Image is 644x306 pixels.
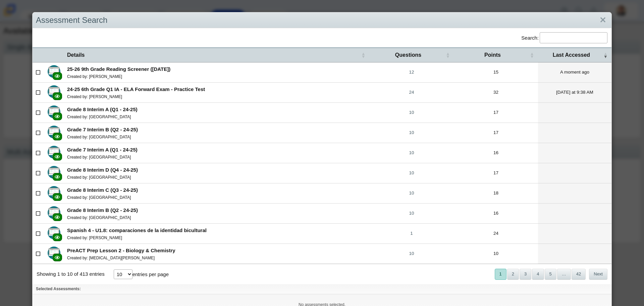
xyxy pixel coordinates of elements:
small: Created by: [GEOGRAPHIC_DATA] [67,215,131,220]
button: 5 [545,269,556,280]
a: 1 [369,224,454,244]
label: Search: [521,35,539,41]
b: Grade 8 Interim D (Q4 - 24-25) [67,167,138,173]
b: Spanish 4 - U1.8: comparaciones de la identidad bicultural [67,227,207,233]
img: type-advanced.svg [48,247,60,259]
small: Created by: [GEOGRAPHIC_DATA] [67,115,131,119]
b: 24-25 6th Grade Q1 IA - ELA Forward Exam - Practice Test [67,86,205,92]
small: Created by: [GEOGRAPHIC_DATA] [67,135,131,139]
img: type-advanced.svg [48,226,60,239]
b: Grade 7 Interim B (Q2 - 24-25) [67,127,138,132]
img: type-advanced.svg [48,65,60,78]
td: 15 [454,62,538,83]
b: Grade 8 Interim A (Q1 - 24-25) [67,106,138,112]
small: Created by: [GEOGRAPHIC_DATA] [67,155,131,160]
small: Created by: [PERSON_NAME] [67,235,122,240]
b: Selected Assessments: [36,287,81,291]
td: 16 [454,204,538,224]
td: 17 [454,163,538,183]
button: 42 [572,269,586,280]
td: 17 [454,103,538,123]
b: PreACT Prep Lesson 2 - Biology & Chemistry [67,248,175,253]
td: 17 [454,123,538,143]
span: Last Accessed : Activate to remove sorting [603,48,607,62]
img: type-advanced.svg [48,126,60,138]
img: type-advanced.svg [48,186,60,199]
span: Questions [395,52,421,58]
button: 3 [520,269,531,280]
a: 10 [369,123,454,143]
small: Created by: [GEOGRAPHIC_DATA] [67,195,131,200]
span: Questions : Activate to sort [446,48,450,62]
small: Created by: [PERSON_NAME] [67,94,122,99]
a: 10 [369,204,454,223]
a: 10 [369,143,454,163]
img: type-advanced.svg [48,105,60,118]
button: Next [589,269,607,280]
div: Assessment Search [33,12,611,28]
small: Created by: [GEOGRAPHIC_DATA] [67,175,131,180]
img: type-advanced.svg [48,166,60,179]
b: Grade 8 Interim B (Q2 - 24-25) [67,207,138,213]
span: Details : Activate to sort [361,48,365,62]
td: 32 [454,83,538,103]
a: 10 [369,244,454,264]
img: type-advanced.svg [48,206,60,219]
b: 25-26 9th Grade Reading Screener ([DATE]) [67,66,170,72]
small: Created by: [MEDICAL_DATA][PERSON_NAME] [67,256,155,260]
button: 1 [495,269,506,280]
button: 4 [532,269,544,280]
td: 24 [454,224,538,244]
b: Grade 8 Interim C (Q3 - 24-25) [67,187,138,193]
span: Details [67,52,85,58]
a: 12 [369,62,454,82]
span: … [557,269,571,280]
span: Points [484,52,501,58]
time: Aug 21, 2025 at 12:30 PM [560,70,589,75]
td: 10 [454,244,538,264]
img: type-advanced.svg [48,85,60,98]
span: Last Accessed [553,52,590,58]
img: type-advanced.svg [48,146,60,159]
a: Close [598,14,608,26]
small: Created by: [PERSON_NAME] [67,74,122,79]
div: Showing 1 to 10 of 413 entries [33,264,105,284]
b: Grade 7 Interim A (Q1 - 24-25) [67,147,138,152]
td: 16 [454,143,538,163]
label: entries per page [132,271,169,277]
a: 10 [369,183,454,203]
nav: pagination [494,269,607,280]
time: Aug 21, 2025 at 9:38 AM [556,90,593,95]
td: 18 [454,183,538,204]
button: 2 [507,269,519,280]
a: 24 [369,83,454,102]
a: 10 [369,103,454,123]
a: 10 [369,163,454,183]
span: Points : Activate to sort [530,48,534,62]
